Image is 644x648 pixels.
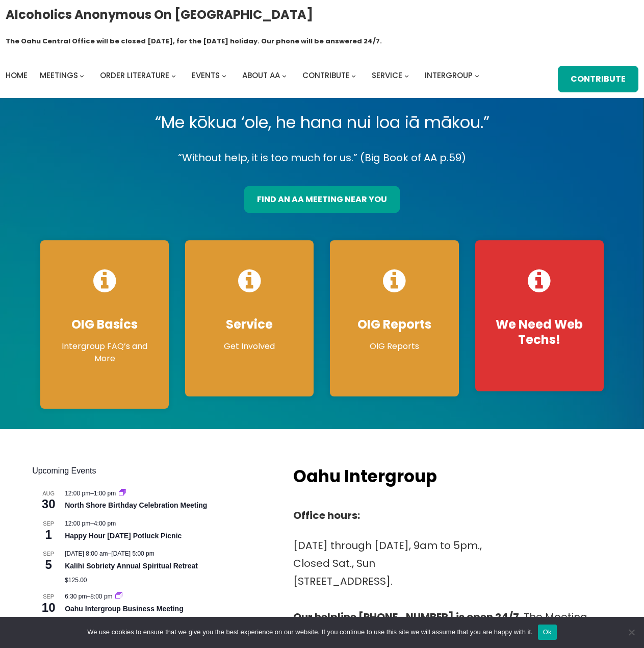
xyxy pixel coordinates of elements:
[293,508,360,522] strong: Office hours:
[302,70,350,81] span: Contribute
[242,70,280,81] span: About AA
[50,317,159,332] h4: OIG Basics
[115,593,122,600] a: Event series: Oahu Intergroup Business Meeting
[65,605,184,613] a: Oahu Intergroup Business Meeting
[372,70,402,81] span: Service
[80,73,84,78] button: Meetings submenu
[94,520,116,527] span: 4:00 pm
[65,490,90,497] span: 12:00 pm
[538,625,557,640] button: Ok
[32,526,65,543] span: 1
[195,317,303,332] h4: Service
[32,519,65,528] span: Sep
[222,73,226,78] button: Events submenu
[6,68,483,83] nav: Intergroup
[32,550,65,558] span: Sep
[351,73,356,78] button: Contribute submenu
[119,490,126,497] a: Event series: North Shore Birthday Celebration Meeting
[65,562,198,570] a: Kalihi Sobriety Annual Spiritual Retreat
[32,465,273,477] h2: Upcoming Events
[6,36,382,46] h1: The Oahu Central Office will be closed [DATE], for the [DATE] holiday. Our phone will be answered...
[65,490,117,497] time: –
[485,317,594,347] h4: We Need Web Techs!
[40,68,78,83] a: Meetings
[302,68,350,83] a: Contribute
[6,68,28,83] a: Home
[65,550,154,557] time: –
[244,186,400,213] a: find an aa meeting near you
[94,490,116,497] span: 1:00 pm
[6,70,28,81] span: Home
[65,593,87,600] span: 6:30 pm
[626,627,636,637] span: No
[340,340,448,353] p: OIG Reports
[32,556,65,574] span: 5
[340,317,448,332] h4: OIG Reports
[242,68,280,83] a: About AA
[282,73,287,78] button: About AA submenu
[195,340,303,353] p: Get Involved
[65,532,182,540] a: Happy Hour [DATE] Potluck Picnic
[65,501,207,510] a: North Shore Birthday Celebration Meeting
[293,610,519,624] strong: Our helpline [PHONE_NUMBER] is open 24/7
[100,70,169,81] span: Order Literature
[32,592,65,601] span: Sep
[32,108,612,137] p: “Me kōkua ‘ole, he hana nui loa iā mākou.”
[372,68,402,83] a: Service
[425,70,473,81] span: Intergroup
[50,340,159,365] p: Intergroup FAQ’s and More
[475,73,479,78] button: Intergroup submenu
[192,68,220,83] a: Events
[404,73,409,78] button: Service submenu
[90,593,112,600] span: 8:00 pm
[32,149,612,167] p: “Without help, it is too much for us.” (Big Book of AA p.59)
[192,70,220,81] span: Events
[40,70,78,81] span: Meetings
[293,465,539,489] h2: Oahu Intergroup
[6,4,313,26] a: Alcoholics Anonymous on [GEOGRAPHIC_DATA]
[65,593,114,600] time: –
[32,495,65,513] span: 30
[65,520,90,527] span: 12:00 pm
[87,627,532,637] span: We use cookies to ensure that we give you the best experience on our website. If you continue to ...
[425,68,473,83] a: Intergroup
[558,66,638,92] a: Contribute
[111,550,154,557] span: [DATE] 5:00 pm
[65,577,87,584] span: $125.00
[65,520,116,527] time: –
[171,73,176,78] button: Order Literature submenu
[32,489,65,498] span: Aug
[32,599,65,616] span: 10
[65,550,108,557] span: [DATE] 8:00 am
